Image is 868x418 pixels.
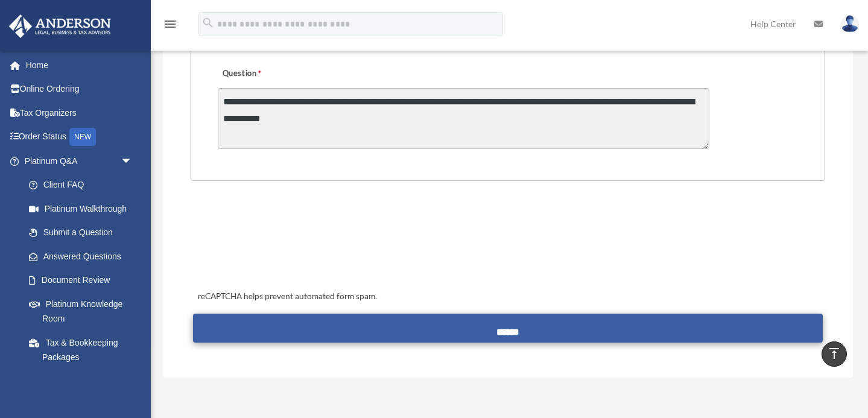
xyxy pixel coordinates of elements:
a: Document Review [17,268,151,293]
iframe: reCAPTCHA [194,218,378,265]
img: User Pic [841,15,859,33]
a: Platinum Walkthrough [17,197,151,221]
a: Platinum Knowledge Room [17,292,151,331]
a: Tax & Bookkeeping Packages [17,331,151,369]
i: search [201,16,215,30]
a: Land Trust & Deed Forum [17,369,151,408]
i: vertical_align_top [827,346,841,361]
label: Question [218,66,311,83]
span: arrow_drop_down [121,149,145,174]
a: Answered Questions [17,244,151,268]
div: reCAPTCHA helps prevent automated form spam. [193,290,823,304]
a: Submit a Question [17,221,145,245]
a: menu [163,21,177,31]
a: Home [8,53,151,77]
a: Client FAQ [17,173,151,197]
a: Platinum Q&Aarrow_drop_down [8,149,151,173]
div: NEW [69,128,96,146]
a: Order StatusNEW [8,125,151,150]
a: Tax Organizers [8,101,151,125]
a: Online Ordering [8,77,151,101]
a: vertical_align_top [822,341,847,367]
img: Anderson Advisors Platinum Portal [5,14,115,38]
i: menu [163,17,177,31]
